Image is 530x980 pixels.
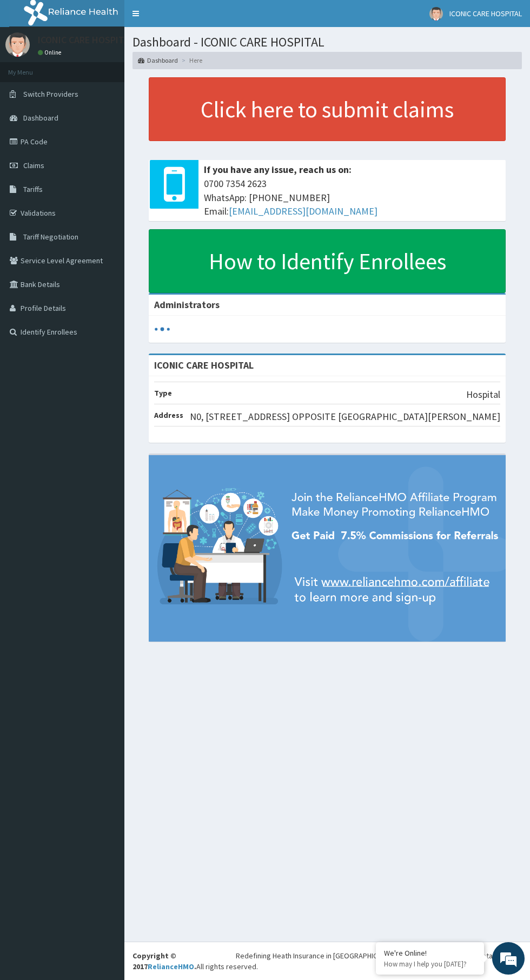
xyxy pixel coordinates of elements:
[38,49,64,56] a: Online
[124,942,530,980] footer: All rights reserved.
[149,77,506,141] a: Click here to submit claims
[204,163,352,176] b: If you have any issue, reach us on:
[23,184,43,194] span: Tariffs
[132,951,196,971] strong: Copyright © 2017 .
[148,962,194,971] a: RelianceHMO
[154,388,172,398] b: Type
[154,321,170,337] svg: audio-loading
[154,359,254,371] strong: ICONIC CARE HOSPITAL
[5,32,30,57] img: User Image
[204,177,500,218] span: 0700 7354 2623 WhatsApp: [PHONE_NUMBER] Email:
[449,9,522,18] span: ICONIC CARE HOSPITAL
[190,410,500,424] p: N0, [STREET_ADDRESS] OPPOSITE [GEOGRAPHIC_DATA][PERSON_NAME]
[466,388,500,402] p: Hospital
[384,959,476,969] p: How may I help you today?
[179,56,202,65] li: Here
[384,948,476,958] div: We're Online!
[236,950,522,961] div: Redefining Heath Insurance in [GEOGRAPHIC_DATA] using Telemedicine and Data Science!
[23,232,78,242] span: Tariff Negotiation
[23,161,44,170] span: Claims
[154,410,183,420] b: Address
[149,229,506,293] a: How to Identify Enrollees
[138,56,178,65] a: Dashboard
[229,205,377,217] a: [EMAIL_ADDRESS][DOMAIN_NAME]
[149,455,506,642] img: provider-team-banner.png
[429,7,443,21] img: User Image
[23,113,58,123] span: Dashboard
[154,298,220,311] b: Administrators
[132,35,522,49] h1: Dashboard - ICONIC CARE HOSPITAL
[38,35,134,45] p: ICONIC CARE HOSPITAL
[23,89,78,99] span: Switch Providers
